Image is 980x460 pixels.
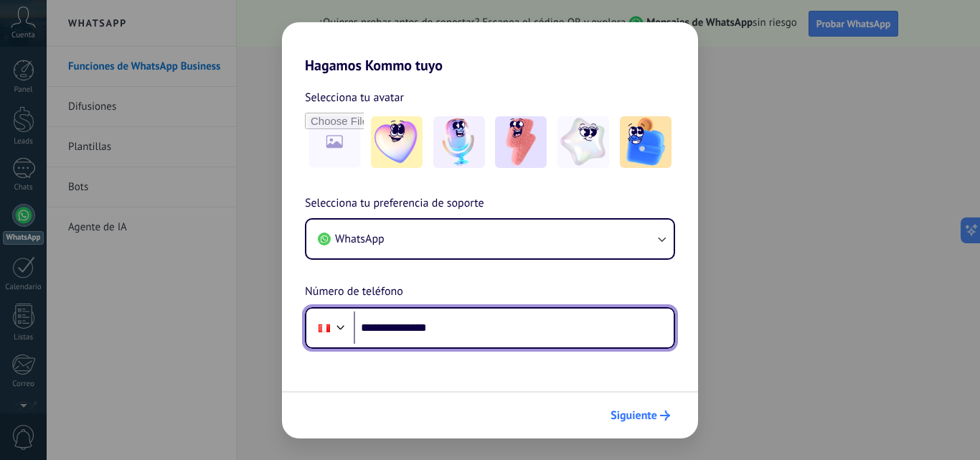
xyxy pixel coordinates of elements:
[305,194,484,213] span: Selecciona tu preferencia de soporte
[305,283,403,301] span: Número de teléfono
[305,88,404,107] span: Selecciona tu avatar
[557,116,609,168] img: -4.jpeg
[282,22,698,74] h2: Hagamos Kommo tuyo
[433,116,485,168] img: -2.jpeg
[311,313,338,343] div: Peru: + 51
[306,220,674,258] button: WhatsApp
[495,116,547,168] img: -3.jpeg
[335,232,385,246] span: WhatsApp
[371,116,423,168] img: -1.jpeg
[620,116,672,168] img: -5.jpeg
[604,403,677,428] button: Siguiente
[611,410,657,421] span: Siguiente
